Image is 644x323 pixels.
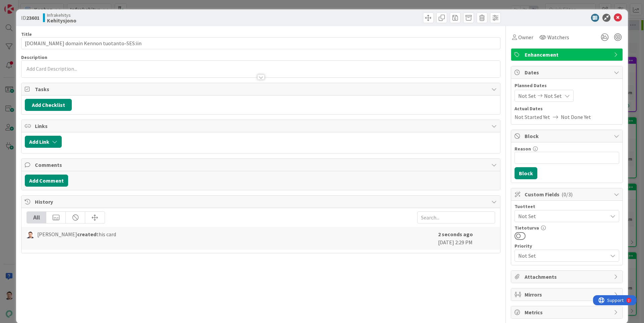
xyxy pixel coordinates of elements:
b: 2 seconds ago [438,231,473,238]
input: Search... [417,211,495,223]
div: Tietoturva [515,225,619,230]
span: Custom Fields [525,190,610,198]
b: 23601 [26,14,40,21]
span: Not Set [518,92,536,100]
span: Links [35,122,488,130]
span: Watchers [547,33,569,41]
label: Title [21,31,32,37]
span: Not Set [518,212,607,220]
img: TG [26,231,34,238]
span: Enhancement [525,51,610,59]
span: Not Set [544,92,562,100]
span: Infrakehitys [47,12,76,18]
span: Not Set [518,251,604,260]
span: Support [14,1,31,9]
input: type card name here... [21,37,500,49]
span: Actual Dates [515,105,619,112]
b: Kehitysjono [47,18,76,23]
span: Dates [525,68,610,76]
span: Planned Dates [515,82,619,89]
span: Description [21,54,47,60]
span: Not Started Yet [515,113,550,121]
span: Metrics [525,308,610,316]
span: Comments [35,161,488,169]
b: created [77,231,96,238]
div: Priority [515,244,619,248]
button: Block [515,167,537,179]
span: History [35,198,488,206]
span: ( 0/3 ) [561,191,573,198]
span: Not Done Yet [561,113,591,121]
div: [DATE] 2:29 PM [438,230,495,246]
span: Block [525,132,610,140]
span: Mirrors [525,290,610,299]
div: 2 [35,3,37,8]
div: Tuotteet [515,204,619,209]
span: Attachments [525,273,610,281]
button: Add Checklist [25,99,72,111]
div: All [27,212,46,223]
label: Reason [515,146,531,152]
button: Add Comment [25,175,68,187]
span: ID [21,14,40,22]
span: Owner [518,33,533,41]
button: Add Link [25,136,62,148]
span: Tasks [35,85,488,93]
span: [PERSON_NAME] this card [37,230,116,238]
